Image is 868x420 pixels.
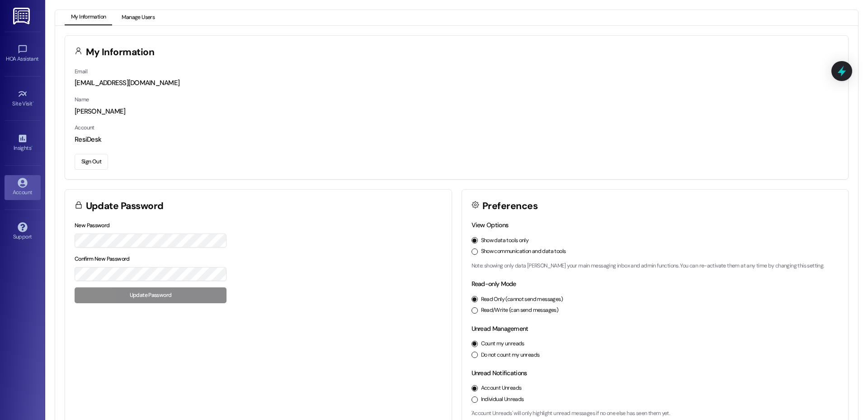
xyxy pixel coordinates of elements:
label: Do not count my unreads [481,351,540,359]
h3: Update Password [86,201,164,211]
div: [PERSON_NAME] [75,107,839,116]
label: Confirm New Password [75,255,130,262]
a: Support [5,220,41,244]
h3: My Information [86,48,155,57]
p: 'Account Unreads' will only highlight unread messages if no one else has seen them yet. [472,410,839,418]
label: Email [75,68,87,75]
a: Insights • [5,131,41,155]
span: • [33,99,34,105]
label: Show communication and data tools [481,248,566,256]
label: Unread Management [472,325,528,333]
img: ResiDesk Logo [13,8,32,24]
label: Count my unreads [481,340,524,348]
label: View Options [472,221,509,229]
button: Manage Users [115,10,161,25]
a: Site Visit • [5,86,41,111]
label: Read/Write (can send messages) [481,306,559,315]
div: [EMAIL_ADDRESS][DOMAIN_NAME] [75,78,839,88]
label: Read-only Mode [472,280,516,288]
a: HOA Assistant [5,42,41,66]
label: Show data tools only [481,237,529,245]
label: New Password [75,222,110,229]
button: Sign Out [75,154,108,170]
div: ResiDesk [75,135,839,144]
label: Unread Notifications [472,369,527,377]
p: Note: showing only data [PERSON_NAME] your main messaging inbox and admin functions. You can re-a... [472,262,839,270]
label: Read Only (cannot send messages) [481,296,563,304]
label: Account [75,124,94,131]
label: Name [75,96,89,103]
h3: Preferences [482,201,538,211]
span: • [31,143,33,150]
label: Account Unreads [481,384,522,392]
label: Individual Unreads [481,396,524,404]
button: My Information [65,10,112,25]
a: Account [5,175,41,200]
